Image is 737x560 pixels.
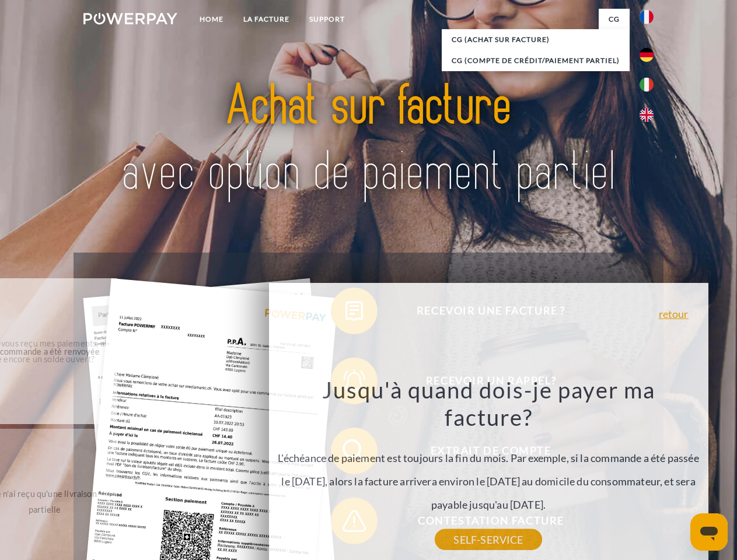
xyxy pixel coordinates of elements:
a: SELF-SERVICE [435,529,542,550]
a: CG (Compte de crédit/paiement partiel) [442,50,630,71]
a: retour [659,309,689,319]
img: it [640,78,654,92]
img: de [640,48,654,62]
img: logo-powerpay-white.svg [83,13,177,24]
a: CG (achat sur facture) [442,29,630,50]
a: CG [599,9,630,30]
h3: Jusqu'à quand dois-je payer ma facture? [275,376,701,432]
a: Support [299,9,355,30]
img: title-powerpay_fr.svg [111,56,626,223]
a: LA FACTURE [233,9,299,30]
iframe: Bouton de lancement de la fenêtre de messagerie [690,513,728,551]
a: Home [190,9,233,30]
img: en [640,108,654,122]
div: L'échéance de paiement est toujours la fin du mois. Par exemple, si la commande a été passée le [... [275,376,701,540]
img: fr [640,10,654,24]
